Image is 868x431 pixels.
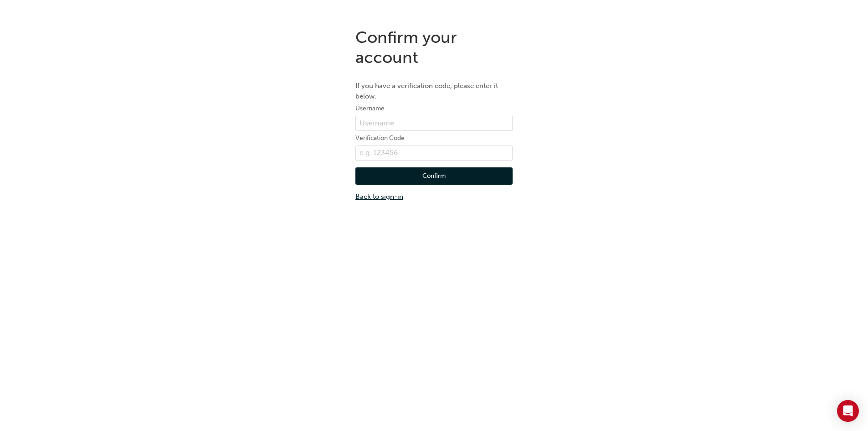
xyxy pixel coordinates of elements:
label: Verification Code [355,133,513,144]
input: e.g. 123456 [355,145,513,161]
div: Open Intercom Messenger [837,400,859,422]
a: Back to sign-in [355,192,513,202]
button: Confirm [355,167,513,185]
h1: Confirm your account [355,27,513,67]
input: Username [355,116,513,131]
label: Username [355,103,513,114]
p: If you have a verification code, please enter it below. [355,81,513,101]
